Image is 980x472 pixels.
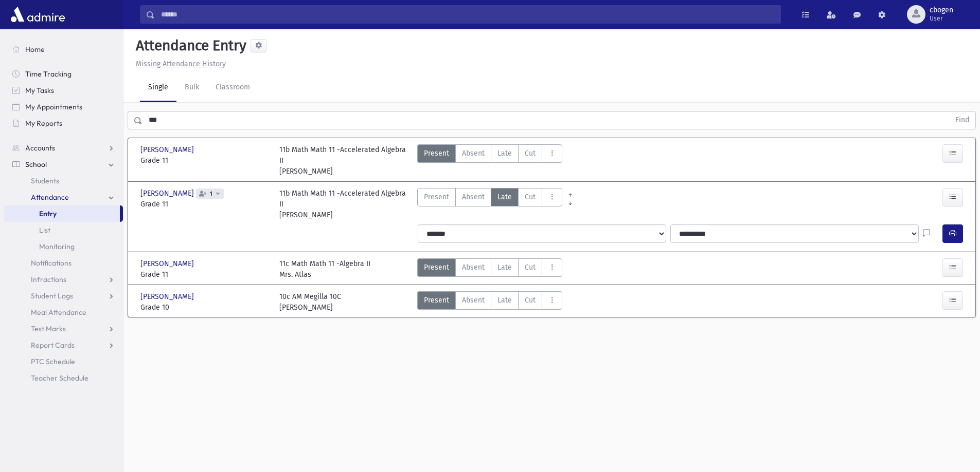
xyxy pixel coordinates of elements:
a: Notifications [4,255,123,271]
div: 11b Math Math 11 -Accelerated Algebra II [PERSON_NAME] [279,188,408,220]
a: Classroom [207,73,258,102]
a: Bulk [176,73,207,102]
span: Late [497,262,512,273]
a: Students [4,173,123,189]
span: Grade 11 [140,199,269,210]
span: Present [424,295,449,306]
a: Meal Attendance [4,304,123,320]
span: Monitoring [39,242,75,251]
a: Single [140,73,176,102]
h5: Attendance Entry [132,37,246,54]
span: [PERSON_NAME] [140,144,196,155]
span: Infractions [31,275,66,284]
span: List [39,225,50,235]
span: Cut [525,262,536,273]
span: [PERSON_NAME] [140,188,196,199]
span: My Reports [25,119,62,128]
div: 11c Math Math 11 -Algebra II Mrs. Atlas [279,258,370,280]
div: 10c AM Megilla 10C [PERSON_NAME] [279,291,341,313]
a: Time Tracking [4,66,123,82]
span: 1 [208,191,215,197]
span: Present [424,192,449,202]
div: AttTypes [417,144,562,177]
a: Missing Attendance History [132,60,226,68]
a: Student Logs [4,288,123,304]
span: [PERSON_NAME] [140,258,196,269]
span: Home [25,45,45,54]
span: Report Cards [31,341,75,350]
span: Absent [462,192,485,202]
div: AttTypes [417,291,562,313]
input: Search [155,5,780,24]
a: Entry [4,205,120,222]
a: Test Marks [4,320,123,337]
span: Cut [525,192,536,202]
a: My Appointments [4,99,123,115]
span: PTC Schedule [31,357,75,366]
button: Find [949,111,975,129]
span: Cut [525,148,536,159]
span: Present [424,262,449,273]
span: Grade 11 [140,155,269,166]
a: School [4,156,123,173]
div: AttTypes [417,258,562,280]
a: Accounts [4,140,123,156]
img: AdmirePro [8,4,67,25]
span: Accounts [25,143,55,153]
a: My Tasks [4,82,123,99]
span: Present [424,148,449,159]
span: Absent [462,262,485,273]
a: Report Cards [4,337,123,353]
span: Grade 10 [140,302,269,313]
span: Late [497,148,512,159]
a: My Reports [4,115,123,131]
u: Missing Attendance History [136,60,226,68]
span: [PERSON_NAME] [140,291,196,302]
span: cbogen [930,6,953,14]
span: Late [497,295,512,306]
a: Infractions [4,271,123,288]
a: List [4,222,123,238]
span: My Appointments [25,102,82,111]
span: Meal Attendance [31,308,86,317]
span: My Tasks [25,86,54,95]
span: Entry [39,209,57,218]
span: Absent [462,148,485,159]
span: Attendance [31,193,69,202]
a: Monitoring [4,238,123,255]
div: AttTypes [417,188,562,220]
span: Notifications [31,258,72,268]
a: Home [4,41,123,58]
span: School [25,160,47,169]
span: Time Tracking [25,69,72,79]
span: Teacher Schedule [31,373,88,383]
a: PTC Schedule [4,353,123,370]
span: Students [31,176,59,185]
span: Test Marks [31,324,66,333]
div: 11b Math Math 11 -Accelerated Algebra II [PERSON_NAME] [279,144,408,177]
span: User [930,14,953,23]
span: Late [497,192,512,202]
span: Absent [462,295,485,306]
a: Teacher Schedule [4,370,123,386]
a: Attendance [4,189,123,205]
span: Grade 11 [140,269,269,280]
span: Student Logs [31,291,73,300]
span: Cut [525,295,536,306]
